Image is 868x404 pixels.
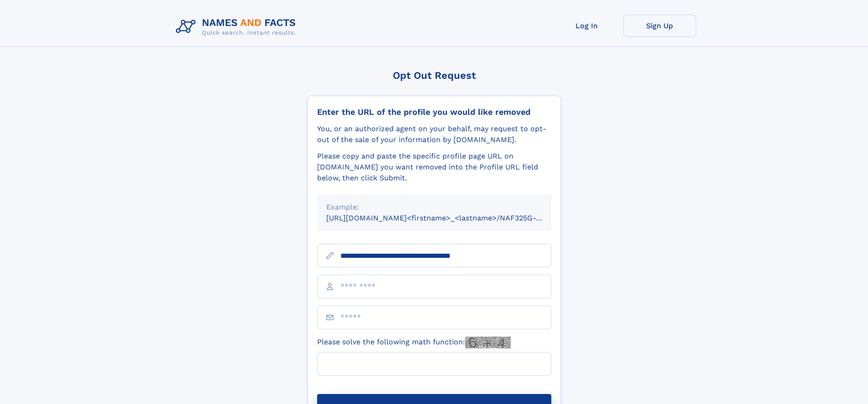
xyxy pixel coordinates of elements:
small: [URL][DOMAIN_NAME]<firstname>_<lastname>/NAF325G-xxxxxxxx [326,214,569,222]
div: Enter the URL of the profile you would like removed [317,107,551,117]
a: Log In [550,15,623,37]
a: Sign Up [623,15,696,37]
div: Example: [326,202,542,213]
div: Opt Out Request [308,70,561,81]
img: Logo Names and Facts [172,15,303,39]
div: You, or an authorized agent on your behalf, may request to opt-out of the sale of your informatio... [317,123,551,145]
label: Please solve the following math function: [317,337,511,348]
div: Please copy and paste the specific profile page URL on [DOMAIN_NAME] you want removed into the Pr... [317,151,551,184]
